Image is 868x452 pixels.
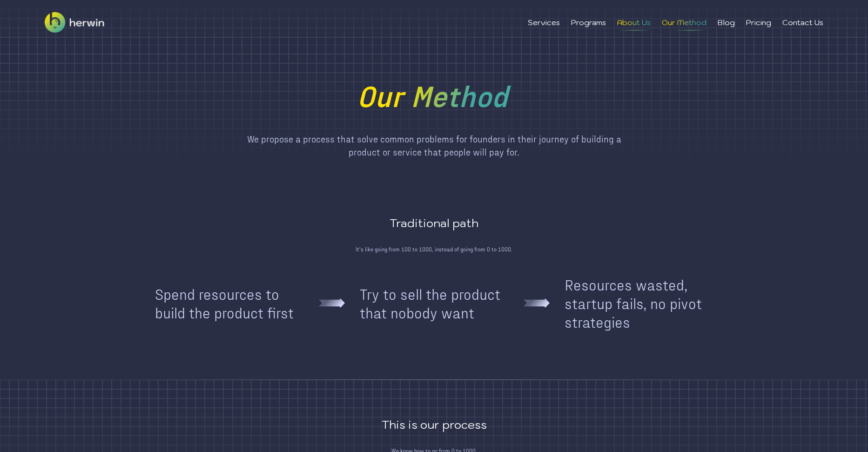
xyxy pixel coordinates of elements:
h1: Our Method [357,73,511,117]
li: Programs [571,17,606,28]
div: Try to sell the product that nobody want [360,284,509,322]
div: It's like going from 100 to 1000, instead of going from 0 to 1000. [155,245,713,253]
li: Blog [718,17,735,28]
li: Our Method [662,17,707,28]
li: Services [528,17,560,28]
div: We propose a process that solve common problems for founders in their journey of building a produ... [242,132,626,158]
li: Pricing [746,17,771,28]
div: Spend resources to build the product first [155,284,304,322]
div: Traditional path [155,216,713,230]
li: Contact Us [782,17,823,28]
li: About Us [617,17,651,28]
div: Resources wasted, startup fails, no pivot strategies [565,275,713,331]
